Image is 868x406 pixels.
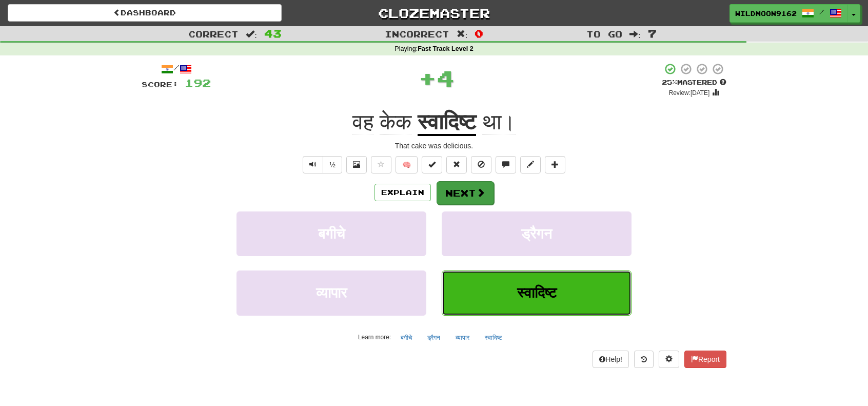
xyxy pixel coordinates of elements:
span: WildMoon9162 [735,9,797,18]
span: Score: [142,80,179,89]
span: : [457,30,468,38]
button: Set this sentence to 100% Mastered (alt+m) [422,156,442,173]
button: स्वादिष्ट [442,270,632,315]
button: ड्रैगन [442,211,632,256]
span: + [419,63,437,93]
button: Help! [593,351,629,368]
span: स्वादिष्ट [517,285,557,301]
div: Text-to-speech controls [301,156,342,173]
button: ½ [323,156,342,173]
div: Mastered [662,78,726,87]
a: Dashboard [8,4,282,22]
strong: Fast Track Level 2 [418,45,474,52]
button: Explain [374,184,431,201]
button: स्वादिष्ट [479,330,508,345]
span: Incorrect [385,29,449,39]
span: 25 % [662,78,677,86]
button: Favorite sentence (alt+f) [371,156,391,173]
button: Discuss sentence (alt+u) [496,156,516,173]
small: Learn more: [358,334,391,341]
span: 7 [648,27,657,40]
button: Edit sentence (alt+d) [520,156,541,173]
span: बगीचे [318,226,345,242]
span: 43 [264,27,282,40]
button: ड्रैगन [422,330,446,345]
button: बगीचे [236,211,426,256]
span: 192 [185,76,211,89]
div: / [142,63,211,75]
button: Round history (alt+y) [634,351,654,368]
button: Next [437,181,494,205]
span: To go [586,29,622,39]
span: : [246,30,257,38]
button: व्यापार [236,270,426,315]
span: Correct [188,29,239,39]
span: / [819,8,824,15]
button: बगीचे [395,330,418,345]
button: Report [684,351,726,368]
span: 4 [437,65,455,91]
span: था। [482,110,516,134]
span: ड्रैगन [521,226,552,242]
button: Ignore sentence (alt+i) [471,156,491,173]
small: Review: [DATE] [669,89,710,96]
button: Show image (alt+x) [346,156,367,173]
div: That cake was delicious. [142,141,726,151]
span: 0 [475,27,483,40]
button: व्यापार [450,330,475,345]
button: Reset to 0% Mastered (alt+r) [446,156,467,173]
button: 🧠 [396,156,418,173]
span: व्यापार [316,285,347,301]
span: वह [352,110,373,134]
span: : [629,30,641,38]
button: Add to collection (alt+a) [545,156,565,173]
button: Play sentence audio (ctl+space) [303,156,323,173]
a: WildMoon9162 / [729,4,847,23]
u: स्वादिष्ट [418,110,476,136]
a: Clozemaster [297,4,571,22]
span: केक [380,110,411,134]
